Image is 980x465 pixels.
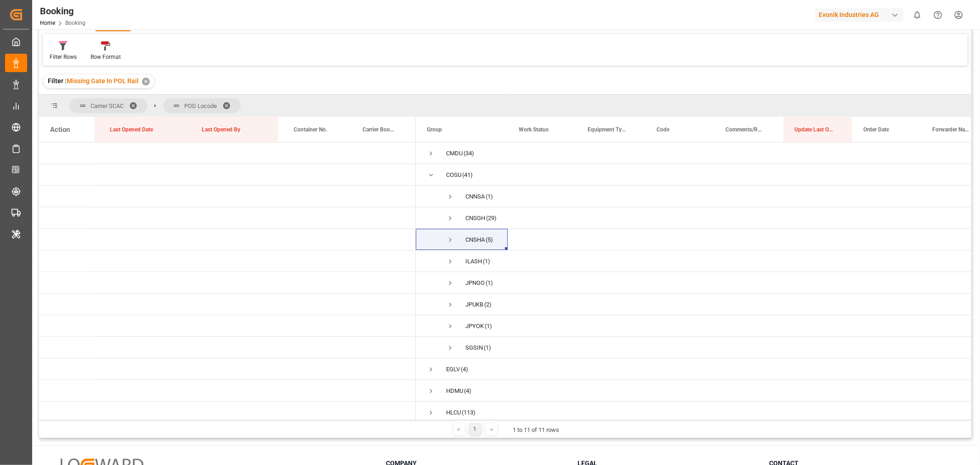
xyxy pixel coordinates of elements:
div: 1 [470,424,481,435]
span: Comments/Remarks [725,126,764,133]
span: Equipment Type [588,126,626,133]
span: (41) [462,164,473,186]
div: Press SPACE to select this row. [39,315,416,337]
span: (4) [464,380,471,402]
span: (1) [484,337,491,358]
div: Press SPACE to select this row. [39,337,416,358]
span: Work Status [519,126,549,133]
span: Carrier Booking No. [363,126,397,133]
div: JPYOK [465,316,484,337]
span: (2) [484,294,492,315]
span: (5) [486,229,493,250]
span: Forwarder Name [932,126,971,133]
div: CNNSA [465,186,485,207]
span: Code [657,126,669,133]
div: Booking [40,4,85,18]
span: (1) [486,272,493,294]
div: Filter Rows [50,53,77,61]
div: ILASH [465,251,482,272]
span: (34) [464,143,474,164]
span: Filter : [48,77,67,85]
div: Press SPACE to select this row. [39,186,416,207]
div: JPNGO [465,272,485,294]
div: Action [50,125,70,134]
div: Press SPACE to select this row. [39,207,416,229]
span: Order Date [863,126,889,133]
span: (29) [486,208,497,229]
div: HDMU [446,380,463,402]
div: SGSIN [465,337,483,358]
div: Press SPACE to select this row. [39,250,416,272]
span: Last Opened By [202,126,240,133]
div: Row Format [91,53,121,61]
div: CNSGH [465,208,485,229]
span: (1) [486,186,493,207]
div: Evonik Industries AG [815,8,903,22]
button: Evonik Industries AG [815,6,907,23]
button: Help Center [928,5,948,25]
span: Last Opened Date [110,126,153,133]
div: Press SPACE to select this row. [39,380,416,402]
div: CNSHA [465,229,485,250]
span: (1) [485,316,492,337]
div: JPUKB [465,294,483,315]
span: (113) [462,402,476,423]
div: Press SPACE to select this row. [39,294,416,315]
span: (4) [461,359,468,380]
span: (1) [483,251,490,272]
span: POD Locode [184,102,217,109]
div: EGLV [446,359,460,380]
span: Container No. [294,126,327,133]
div: 1 to 11 of 11 rows [513,425,560,435]
span: Update Last Opened By [794,126,833,133]
div: COSU [446,164,461,186]
a: Home [40,20,55,26]
span: Missing Gate In POL Rail [67,77,139,85]
span: Carrier SCAC [91,102,124,109]
div: Press SPACE to select this row. [39,358,416,380]
span: Group [427,126,442,133]
button: show 0 new notifications [907,5,928,25]
div: Press SPACE to select this row. [39,229,416,250]
div: Press SPACE to select this row. [39,164,416,186]
div: ✕ [142,78,150,85]
div: Press SPACE to select this row. [39,142,416,164]
div: Press SPACE to select this row. [39,272,416,294]
div: HLCU [446,402,461,423]
div: Press SPACE to select this row. [39,402,416,423]
div: CMDU [446,143,463,164]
